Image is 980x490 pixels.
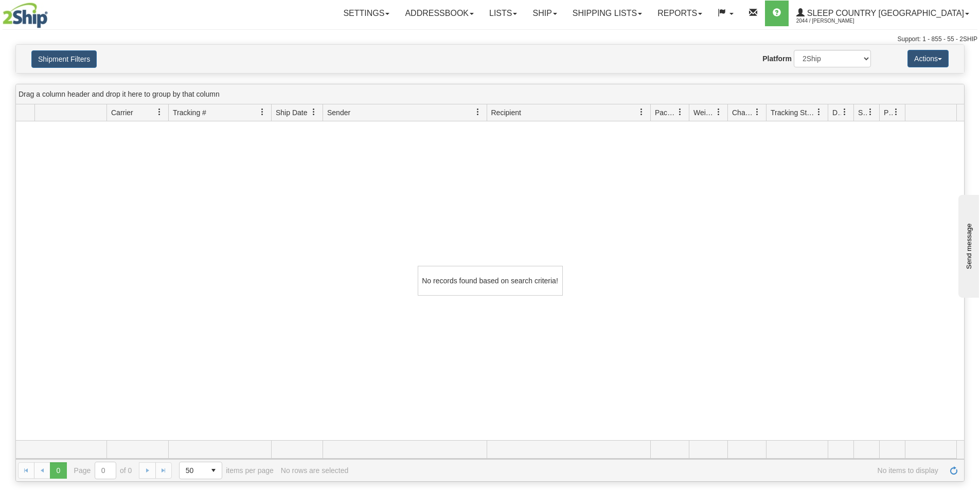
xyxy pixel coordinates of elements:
[732,107,754,118] span: Charge
[418,266,563,296] div: No records found based on search criteria!
[3,35,977,44] div: Support: 1 - 855 - 55 - 2SHIP
[173,107,206,118] span: Tracking #
[179,462,274,479] span: items per page
[565,1,650,26] a: Shipping lists
[810,103,828,121] a: Tracking Status filter column settings
[281,466,349,475] div: No rows are selected
[884,107,893,118] span: Pickup Status
[186,465,199,476] span: 50
[956,192,979,297] iframe: chat widget
[355,466,938,475] span: No items to display
[16,84,964,104] div: grid grouping header
[397,1,482,26] a: Addressbook
[469,103,487,121] a: Sender filter column settings
[832,107,841,118] span: Delivery Status
[836,103,853,121] a: Delivery Status filter column settings
[887,103,905,121] a: Pickup Status filter column settings
[3,3,48,28] img: logo2044.jpg
[946,462,962,479] a: Refresh
[693,107,715,118] span: Weight
[111,107,133,118] span: Carrier
[789,1,977,26] a: Sleep Country [GEOGRAPHIC_DATA] 2044 / [PERSON_NAME]
[858,107,867,118] span: Shipment Issues
[151,103,168,121] a: Carrier filter column settings
[796,16,874,26] span: 2044 / [PERSON_NAME]
[31,50,97,68] button: Shipment Filters
[710,103,727,121] a: Weight filter column settings
[305,103,323,121] a: Ship Date filter column settings
[525,1,564,26] a: Ship
[862,103,879,121] a: Shipment Issues filter column settings
[771,107,815,118] span: Tracking Status
[491,107,521,118] span: Recipient
[50,462,66,479] span: Page 0
[749,103,766,121] a: Charge filter column settings
[633,103,650,121] a: Recipient filter column settings
[655,107,676,118] span: Packages
[650,1,710,26] a: Reports
[179,462,222,479] span: Page sizes drop down
[8,9,95,16] div: Send message
[335,1,397,26] a: Settings
[482,1,525,26] a: Lists
[671,103,689,121] a: Packages filter column settings
[805,9,964,17] span: Sleep Country [GEOGRAPHIC_DATA]
[205,462,222,479] span: select
[74,462,132,479] span: Page of 0
[762,53,792,64] label: Platform
[327,107,350,118] span: Sender
[907,50,949,67] button: Actions
[254,103,271,121] a: Tracking # filter column settings
[276,107,307,118] span: Ship Date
